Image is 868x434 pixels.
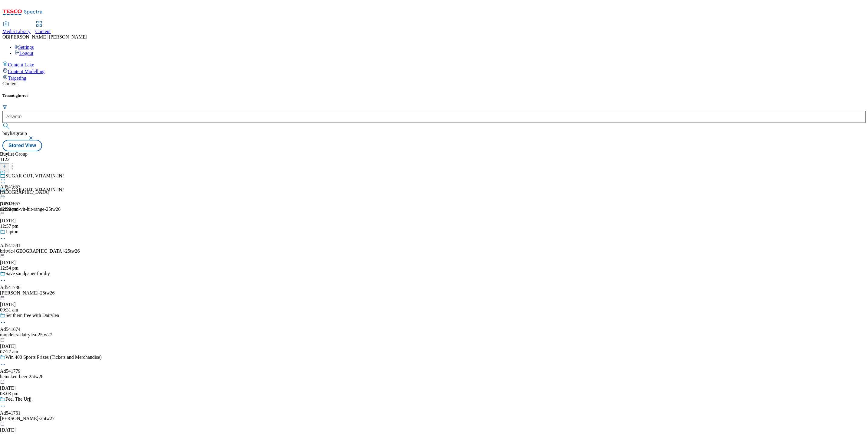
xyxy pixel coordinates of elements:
[5,271,50,276] div: Save sandpaper for diy
[8,62,34,67] span: Content Lake
[8,76,26,81] span: Targeting
[9,34,87,39] span: [PERSON_NAME] [PERSON_NAME]
[2,34,9,39] span: OB
[5,355,102,360] div: Win 400 Sports Prizes (Tickets and Merchandise)
[16,93,28,98] span: ghs-roi
[35,29,51,34] span: Content
[8,69,44,74] span: Content Modelling
[5,313,59,318] div: Set them free with Dairylea
[5,229,18,234] div: Lipton
[2,111,866,123] input: Search
[2,22,31,34] a: Media Library
[2,61,866,68] a: Content Lake
[2,29,31,34] span: Media Library
[5,396,33,402] div: Feel The Urjj.
[2,140,42,151] button: Stored View
[2,131,27,136] span: buylistgroup
[2,81,866,86] div: Content
[2,68,866,74] a: Content Modelling
[2,74,866,81] a: Targeting
[15,45,34,50] a: Settings
[2,93,866,98] h5: Tenant:
[15,51,33,56] a: Logout
[2,105,7,109] svg: Search Filters
[35,22,51,34] a: Content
